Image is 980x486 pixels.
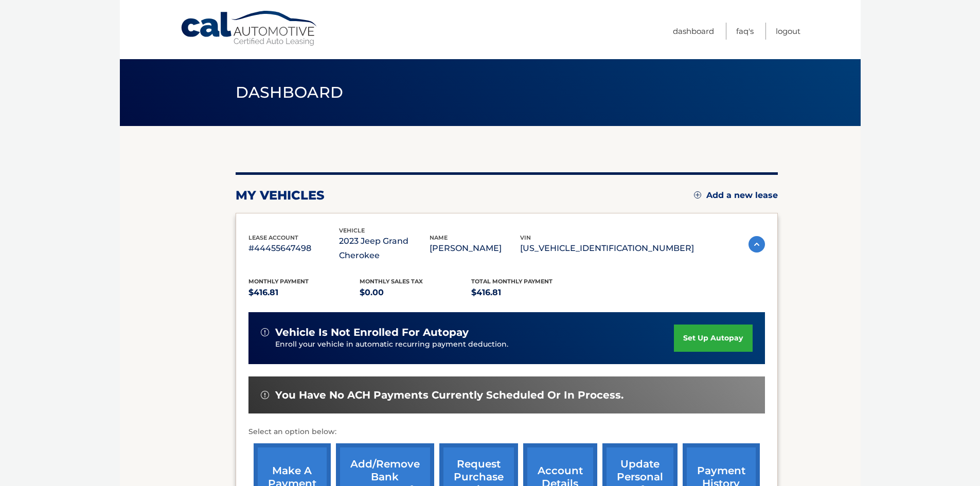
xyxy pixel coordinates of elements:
[471,278,553,285] span: Total Monthly Payment
[520,234,531,241] span: vin
[471,285,583,300] p: $416.81
[360,285,471,300] p: $0.00
[694,191,701,199] img: add.svg
[776,23,800,40] a: Logout
[749,236,765,253] img: accordion-active.svg
[275,326,469,339] span: vehicle is not enrolled for autopay
[430,241,520,256] p: [PERSON_NAME]
[236,83,344,102] span: Dashboard
[736,23,754,40] a: FAQ's
[694,190,778,201] a: Add a new lease
[339,234,430,263] p: 2023 Jeep Grand Cherokee
[248,285,360,300] p: $416.81
[180,10,319,47] a: Cal Automotive
[248,278,309,285] span: Monthly Payment
[430,234,448,241] span: name
[360,278,423,285] span: Monthly sales Tax
[275,389,623,402] span: You have no ACH payments currently scheduled or in process.
[673,23,714,40] a: Dashboard
[248,426,765,438] p: Select an option below:
[520,241,694,256] p: [US_VEHICLE_IDENTIFICATION_NUMBER]
[674,325,752,352] a: set up autopay
[261,391,269,399] img: alert-white.svg
[261,328,269,336] img: alert-white.svg
[339,227,365,234] span: vehicle
[236,188,325,203] h2: my vehicles
[275,339,674,350] p: Enroll your vehicle in automatic recurring payment deduction.
[248,234,298,241] span: lease account
[248,241,339,256] p: #44455647498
